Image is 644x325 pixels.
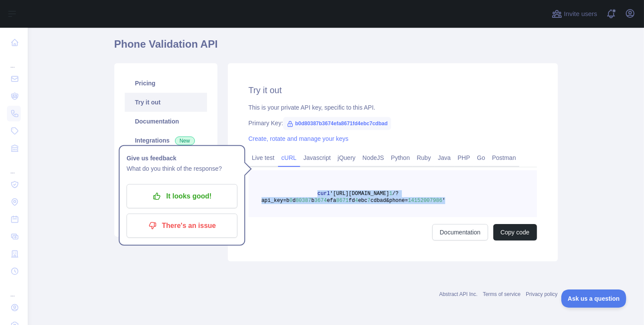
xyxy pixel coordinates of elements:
[336,198,349,204] span: 8671
[293,198,296,204] span: d
[126,163,237,174] p: What do you think of the response?
[413,151,434,165] a: Ruby
[300,151,334,165] a: Javascript
[359,151,388,165] a: NodeJS
[114,37,558,58] h1: Phone Validation API
[296,198,311,204] span: 80387
[454,151,474,165] a: PHP
[278,151,300,165] a: cURL
[249,135,349,142] a: Create, rotate and manage your keys
[388,151,414,165] a: Python
[355,198,358,204] span: 4
[432,224,488,240] a: Documentation
[125,74,207,93] a: Pricing
[289,198,292,204] span: 0
[126,153,237,163] h1: Give us feedback
[327,198,337,204] span: efa
[473,151,489,165] a: Go
[7,158,21,175] div: ...
[125,131,207,150] a: Integrations New
[408,198,442,204] span: 14152007986
[249,84,537,96] h2: Try it out
[358,198,368,204] span: ebc
[434,151,454,165] a: Java
[314,198,327,204] span: 3674
[126,214,237,238] button: There's an issue
[550,7,599,21] button: Invite users
[330,191,389,197] span: '[URL][DOMAIN_NAME]
[489,151,519,165] a: Postman
[483,291,521,297] a: Terms of service
[283,117,391,130] span: b0d80387b3674efa8671fd4ebc7cdbad
[125,112,207,131] a: Documentation
[389,191,392,197] span: 1
[125,93,207,112] a: Try it out
[526,291,557,297] a: Privacy policy
[249,103,537,112] div: This is your private API key, specific to this API.
[493,224,537,240] button: Copy code
[7,52,21,69] div: ...
[564,9,597,19] span: Invite users
[439,291,478,297] a: Abstract API Inc.
[311,198,314,204] span: b
[442,198,445,204] span: '
[561,289,627,308] iframe: Toggle Customer Support
[133,218,231,233] p: There's an issue
[7,281,21,298] div: ...
[126,184,237,208] button: It looks good!
[371,198,408,204] span: cdbad&phone=
[367,198,370,204] span: 7
[175,136,195,145] span: New
[249,119,537,127] div: Primary Key:
[317,191,330,197] span: curl
[334,151,359,165] a: jQuery
[133,189,231,204] p: It looks good!
[249,151,278,165] a: Live test
[349,198,355,204] span: fd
